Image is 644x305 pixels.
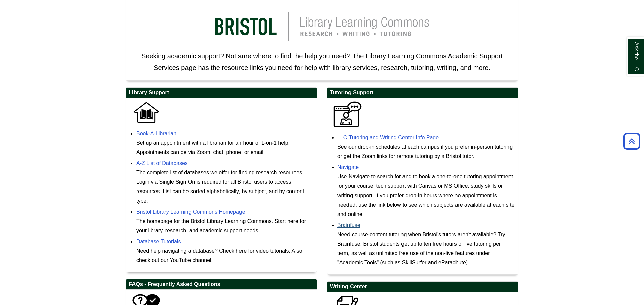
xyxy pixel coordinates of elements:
h2: Writing Center [327,282,518,292]
a: LLC Tutoring and Writing Center Info Page [337,135,439,140]
div: The homepage for the Bristol Library Learning Commons. Start here for your library, research, and... [136,217,313,235]
a: Book-A-Librarian [136,131,176,136]
div: Use Navigate to search for and to book a one-to-one tutoring appointment for your course, tech su... [337,172,515,219]
div: Set up an appointment with a librarian for an hour of 1-on-1 help. Appointments can be via Zoom, ... [136,138,313,157]
h2: Library Support [126,88,317,98]
div: See our drop-in schedules at each campus if you prefer in-person tutoring or get the Zoom links f... [337,142,515,161]
div: Need help navigating a database? Check here for video tutorials. Also check out our YouTube channel. [136,246,313,265]
span: Seeking academic support? Not sure where to find the help you need? The Library Learning Commons ... [141,52,503,71]
a: Brainfuse [337,222,360,228]
h2: Tutoring Support [327,88,518,98]
a: Bristol Library Learning Commons Homepage [136,209,245,215]
div: Need course-content tutoring when Bristol's tutors aren't available? Try Brainfuse! Bristol stude... [337,230,515,268]
a: Navigate [337,164,359,170]
a: Database Tutorials [136,239,181,244]
h2: FAQs - Frequently Asked Questions [126,279,317,290]
div: The complete list of databases we offer for finding research resources. Login via Single Sign On ... [136,168,313,206]
a: A-Z List of Databases [136,160,188,166]
img: llc logo [205,3,439,50]
a: Back to Top [621,137,642,146]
